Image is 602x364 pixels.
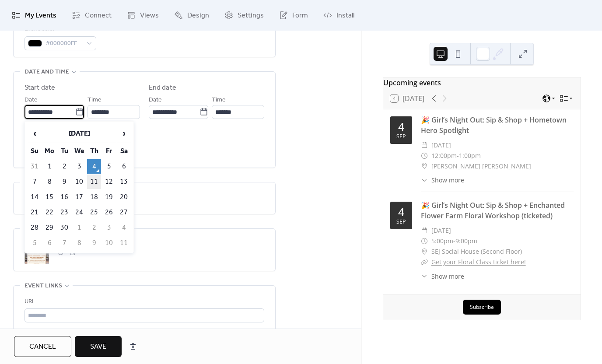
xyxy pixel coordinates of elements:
[24,281,62,291] span: Event links
[57,205,71,220] td: 23
[431,150,457,161] span: 12:00pm
[42,236,56,250] td: 6
[42,124,116,143] th: [DATE]
[431,140,451,150] span: [DATE]
[72,236,86,250] td: 8
[421,236,428,246] div: ​
[72,220,86,235] td: 1
[431,272,464,281] span: Show more
[87,144,101,158] th: Th
[87,159,101,174] td: 4
[336,10,354,21] span: Install
[28,159,42,174] td: 31
[28,205,42,220] td: 21
[431,175,464,185] span: Show more
[42,175,56,189] td: 8
[65,3,118,27] a: Connect
[421,257,428,267] div: ​
[75,336,122,357] button: Save
[87,220,101,235] td: 2
[102,144,116,158] th: Fr
[117,125,130,142] span: ›
[57,220,71,235] td: 30
[398,121,404,132] div: 4
[212,95,226,105] span: Time
[421,225,428,236] div: ​
[57,159,71,174] td: 2
[29,342,56,352] span: Cancel
[457,150,459,161] span: -
[45,38,82,49] span: #000000FF
[431,225,451,236] span: [DATE]
[149,83,176,93] div: End date
[102,190,116,204] td: 19
[24,95,38,105] span: Date
[421,115,574,136] div: 🎉 Girl’s Night Out: Sip & Shop + Hometown Hero Spotlight
[102,175,116,189] td: 12
[57,175,71,189] td: 9
[431,258,526,266] a: Get your Floral Class ticket here!
[42,205,56,220] td: 22
[57,236,71,250] td: 7
[28,144,42,158] th: Su
[117,220,131,235] td: 4
[24,297,262,307] div: URL
[149,95,162,105] span: Date
[28,175,42,189] td: 7
[292,10,308,21] span: Form
[72,190,86,204] td: 17
[24,67,69,77] span: Date and time
[421,150,428,161] div: ​
[87,95,101,105] span: Time
[24,24,94,35] div: Event color
[140,10,159,21] span: Views
[117,205,131,220] td: 27
[24,83,55,93] div: Start date
[5,3,63,27] a: My Events
[85,10,112,21] span: Connect
[421,140,428,150] div: ​
[42,220,56,235] td: 29
[57,190,71,204] td: 16
[421,200,565,220] a: 🎉 Girl’s Night Out: Sip & Shop + Enchanted Flower Farm Floral Workshop (ticketed)
[317,3,361,27] a: Install
[463,300,501,315] button: Subscribe
[14,336,71,357] button: Cancel
[117,159,131,174] td: 6
[117,236,131,250] td: 11
[102,220,116,235] td: 3
[102,236,116,250] td: 10
[431,161,531,171] span: [PERSON_NAME] [PERSON_NAME]
[25,10,56,21] span: My Events
[117,144,131,158] th: Sa
[273,3,315,27] a: Form
[421,175,428,185] div: ​
[72,159,86,174] td: 3
[90,342,106,352] span: Save
[102,205,116,220] td: 26
[28,220,42,235] td: 28
[28,125,41,142] span: ‹
[459,150,481,161] span: 1:00pm
[42,144,56,158] th: Mo
[396,134,406,140] div: Sep
[421,175,464,185] button: ​Show more
[421,272,464,281] button: ​Show more
[87,236,101,250] td: 9
[117,175,131,189] td: 13
[431,236,453,246] span: 5:00pm
[72,144,86,158] th: We
[120,3,165,27] a: Views
[42,159,56,174] td: 1
[455,236,477,246] span: 9:00pm
[383,77,581,88] div: Upcoming events
[431,246,522,257] span: SEJ Social House (Second Floor)
[117,190,131,204] td: 20
[87,190,101,204] td: 18
[396,219,406,225] div: Sep
[168,3,216,27] a: Design
[421,161,428,171] div: ​
[87,175,101,189] td: 11
[187,10,209,21] span: Design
